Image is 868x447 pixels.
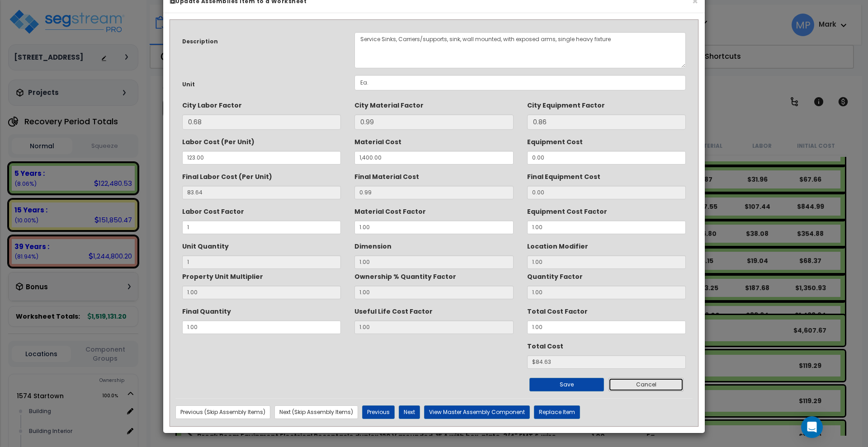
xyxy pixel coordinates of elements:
button: Save [529,378,604,391]
button: Cancel [609,378,684,391]
label: City Material Factor [354,98,424,110]
label: Material Cost Factor [354,204,426,216]
label: Final Equipment Cost [527,169,600,181]
label: Useful Life Cost Factor [354,304,433,316]
div: Open Intercom Messenger [801,416,823,438]
button: Previous [362,405,395,419]
button: Next [399,405,420,419]
label: Final Quantity [182,304,231,316]
label: Equipment Cost Factor [527,204,607,216]
label: Final Labor Cost (Per Unit) [182,169,272,181]
label: Ownership % Quantity Factor [354,269,456,281]
label: Final Material Cost [354,169,419,181]
button: Next (Skip Assembly Items) [274,405,358,419]
label: Labor Cost (Per Unit) [182,134,255,146]
button: View Master Assembly Component [424,405,530,419]
button: Previous (Skip Assembly Items) [175,405,270,419]
label: Material Cost [354,134,401,146]
label: Quantity Factor [527,269,583,281]
label: Unit Quantity [182,239,229,251]
small: Description [182,38,218,45]
label: Location Modifier [527,239,588,251]
label: City Labor Factor [182,98,242,110]
label: City Equipment Factor [527,98,605,110]
label: Total Cost [527,339,563,351]
label: Labor Cost Factor [182,204,244,216]
label: Equipment Cost [527,134,583,146]
small: Unit [182,81,195,88]
button: Replace Item [534,405,580,419]
label: Property Unit Multiplier [182,269,263,281]
textarea: Service Sinks, Carriers/supports, sink, wall mounted, with exposed arms, single heavy fixture [354,32,686,68]
label: Dimension [354,239,392,251]
label: Total Cost Factor [527,304,588,316]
